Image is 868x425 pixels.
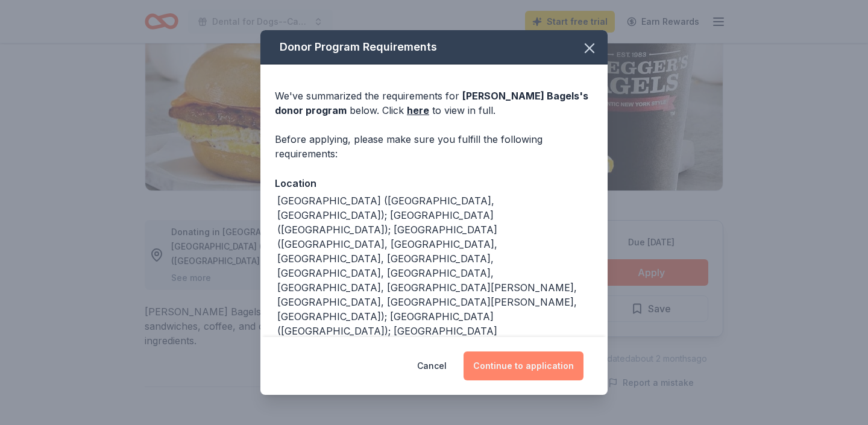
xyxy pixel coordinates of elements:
button: Cancel [417,351,447,380]
div: Before applying, please make sure you fulfill the following requirements: [275,132,593,161]
div: We've summarized the requirements for below. Click to view in full. [275,89,593,118]
button: Continue to application [464,351,583,380]
div: Location [275,175,593,191]
div: Donor Program Requirements [260,30,608,65]
a: here [407,103,429,118]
